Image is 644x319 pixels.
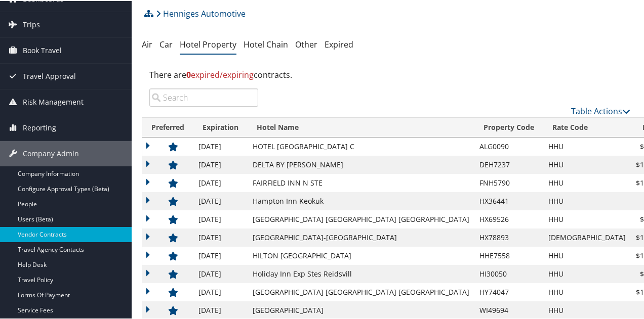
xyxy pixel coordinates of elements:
a: Hotel Chain [244,38,288,49]
th: Property Code: activate to sort column ascending [474,117,543,136]
td: [DATE] [193,264,248,282]
th: Expiration: activate to sort column ascending [193,117,248,136]
span: Book Travel [23,37,62,62]
td: [DATE] [193,191,248,209]
td: [DEMOGRAPHIC_DATA] [543,227,631,246]
td: HY74047 [474,282,543,300]
td: HHU [543,300,631,318]
td: HX36441 [474,191,543,209]
a: Expired [325,38,353,49]
span: Reporting [23,114,56,140]
a: Table Actions [571,105,630,116]
td: Hampton Inn Keokuk [248,191,474,209]
td: HX78893 [474,227,543,246]
td: HI30050 [474,264,543,282]
td: HHU [543,136,631,155]
input: Search [149,87,258,106]
td: Holiday Inn Exp Stes Reidsvill [248,264,474,282]
a: Air [142,38,152,49]
td: WI49694 [474,300,543,318]
td: HHU [543,209,631,227]
a: Car [159,38,173,49]
td: FAIRFIELD INN N STE [248,173,474,191]
td: HHE7558 [474,246,543,264]
td: [DATE] [193,246,248,264]
td: HX69526 [474,209,543,227]
span: Company Admin [23,140,79,165]
td: [GEOGRAPHIC_DATA] [248,300,474,318]
td: HHU [543,191,631,209]
th: Hotel Name: activate to sort column ascending [248,117,474,136]
span: expired/expiring [186,68,254,79]
span: Trips [23,11,40,36]
a: Other [295,38,317,49]
strong: 0 [186,68,191,79]
a: Henniges Automotive [156,3,246,23]
a: Hotel Property [180,38,236,49]
td: [GEOGRAPHIC_DATA]-[GEOGRAPHIC_DATA] [248,227,474,246]
td: DEH7237 [474,155,543,173]
td: HHU [543,173,631,191]
td: [DATE] [193,155,248,173]
div: There are contracts. [142,60,638,87]
th: Preferred: activate to sort column descending [142,117,193,136]
th: Rate Code: activate to sort column ascending [543,117,631,136]
td: DELTA BY [PERSON_NAME] [248,155,474,173]
td: [DATE] [193,227,248,246]
td: [DATE] [193,209,248,227]
td: [DATE] [193,300,248,318]
td: HHU [543,264,631,282]
td: [GEOGRAPHIC_DATA] [GEOGRAPHIC_DATA] [GEOGRAPHIC_DATA] [248,209,474,227]
td: [DATE] [193,136,248,155]
td: HHU [543,282,631,300]
td: HOTEL [GEOGRAPHIC_DATA] C [248,136,474,155]
td: FNH5790 [474,173,543,191]
td: [GEOGRAPHIC_DATA] [GEOGRAPHIC_DATA] [GEOGRAPHIC_DATA] [248,282,474,300]
td: [DATE] [193,282,248,300]
td: [DATE] [193,173,248,191]
td: HHU [543,246,631,264]
td: ALG0090 [474,136,543,155]
span: Travel Approval [23,63,76,88]
span: Risk Management [23,88,84,114]
td: HILTON [GEOGRAPHIC_DATA] [248,246,474,264]
td: HHU [543,155,631,173]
